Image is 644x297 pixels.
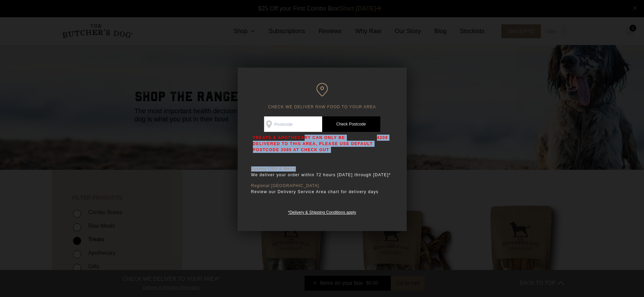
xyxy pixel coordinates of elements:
p: TREATS & APOTHECARY CAN ONLY BE DELIVERED TO THIS AREA, PLEASE USE DEFAULT POSTCODE 2085 AT CHECK... [253,135,374,153]
p: Regional [GEOGRAPHIC_DATA] [251,183,393,188]
h6: CHECK WE DELIVER RAW FOOD TO YOUR AREA [251,83,393,110]
a: Check Postcode [322,116,380,132]
p: 4208 [377,135,388,153]
p: We deliver your order within 72 hours [DATE] through [DATE]* [251,172,393,178]
p: Review our Delivery Service Area chart for delivery days [251,188,393,195]
p: Sydney CBD & Metro [251,166,393,172]
a: *Delivery & Shipping Conditions apply [288,208,356,215]
input: Postcode [264,116,322,132]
